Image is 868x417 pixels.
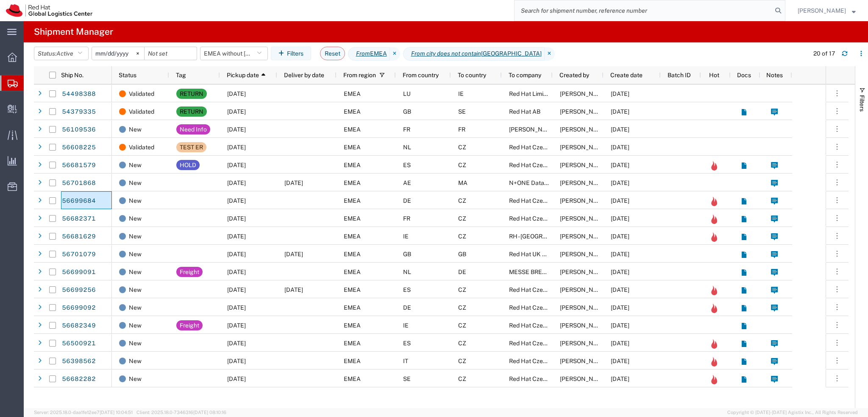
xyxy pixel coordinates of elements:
span: AE [403,179,411,186]
span: From country [403,72,439,78]
span: Aedin Collins [560,233,608,240]
span: ES [403,286,411,293]
span: Status [119,72,136,78]
span: 03/31/2025 [227,90,246,97]
span: 01/16/2025 [611,108,629,115]
span: NL [403,144,411,151]
span: New [129,263,142,281]
span: Gianluca Pesoli [560,358,608,364]
h4: Shipment Manager [34,21,113,42]
a: 56109536 [61,123,96,137]
a: 54379335 [61,105,96,119]
span: 09/11/2025 [227,322,246,329]
span: Docs [737,72,751,78]
span: EMEA [344,269,361,275]
span: EMEA [344,322,361,329]
a: 56500921 [61,337,96,350]
span: 09/08/2025 [284,179,303,186]
span: New [129,316,142,334]
span: [DATE] 10:04:51 [100,410,133,415]
span: Red Hat Czech s.r.o. [509,162,563,168]
button: Reset [320,47,345,60]
span: Red Hat AB [509,108,540,115]
span: Copyright © [DATE]-[DATE] Agistix Inc., All Rights Reserved [727,409,858,416]
span: [DATE] 08:10:16 [193,410,226,415]
span: CZ [458,322,466,329]
input: Search for shipment number, reference number [515,0,772,21]
span: EMEA [344,162,361,168]
span: CZ [458,233,466,240]
span: 09/30/2025 [227,375,246,382]
span: 09/15/2025 [284,286,303,293]
a: 56681629 [61,230,96,243]
span: RH - Brno - Tech Park Brno - B [509,233,650,240]
span: EMEA [344,286,361,293]
img: logo [6,4,92,17]
span: Filters [859,95,865,112]
span: FR [403,126,410,133]
span: IE [403,322,409,329]
span: GB [458,251,466,257]
span: New [129,227,142,245]
span: Client: 2025.18.0-7346316 [136,410,226,415]
span: Validated [129,103,154,120]
span: IT [403,358,408,364]
span: Mariola Ramos [560,340,608,347]
span: DE [403,304,411,311]
a: 56608225 [61,141,96,154]
span: MA [458,179,467,186]
span: EMEA [344,108,361,115]
span: 09/02/2025 [611,215,629,222]
span: 09/05/2025 [227,197,246,204]
span: 09/09/2025 [227,286,246,293]
span: Sona Mala [560,269,608,275]
span: Red Hat UK Limited [509,251,562,257]
input: Not set [145,47,197,60]
span: Active [56,50,73,57]
a: 56699256 [61,283,96,297]
span: EMEA [344,197,361,204]
a: 56699684 [61,194,96,208]
span: Jeremy Wimsingues [560,215,608,222]
div: RETURN [180,89,203,99]
span: EMEA [344,358,361,364]
span: 09/05/2025 [227,215,246,222]
span: Notes [766,72,783,78]
a: 56699091 [61,266,96,279]
span: CZ [458,375,466,382]
span: 09/08/2025 [227,251,246,257]
span: 09/09/2025 [227,304,246,311]
span: Server: 2025.18.0-daa1fe12ee7 [34,410,133,415]
span: Validated [129,85,154,103]
span: 08/05/2025 [611,358,629,364]
span: Alessandro Filocca [560,179,608,186]
span: Validated [129,138,154,156]
span: EMEA [344,179,361,186]
span: Lukas Bulwahn [560,197,608,204]
span: Red Hat Czech s.r.o. [509,144,563,151]
span: EMEA [344,304,361,311]
span: FR [458,126,465,133]
span: New [129,245,142,263]
span: CZ [458,340,466,347]
a: 56681579 [61,159,96,172]
span: 09/03/2025 [611,269,629,275]
span: 09/05/2025 [227,233,246,240]
i: From city does not contain [411,49,481,58]
span: EMEA [344,251,361,257]
button: Status:Active [34,47,89,60]
span: 07/07/2025 [611,126,629,133]
span: Red Hat Czech s.r.o. [509,358,563,364]
span: From region [343,72,376,78]
span: 09/10/2025 [284,251,303,257]
span: CZ [458,144,466,151]
span: Create date [610,72,643,78]
span: EMEA [344,375,361,382]
span: Batch ID [668,72,691,78]
span: LU [403,90,411,97]
div: Freight [180,267,199,277]
span: Red Hat Czech s.r.o. [509,340,563,347]
span: IE [458,90,464,97]
span: New [129,334,142,352]
a: 56701868 [61,176,96,190]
